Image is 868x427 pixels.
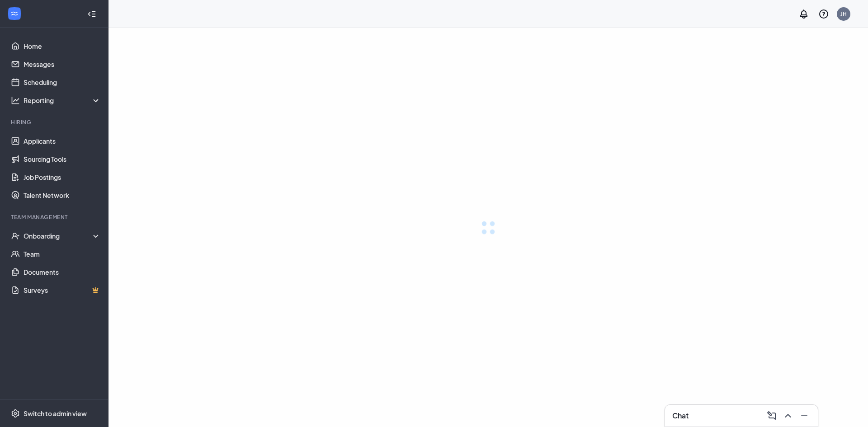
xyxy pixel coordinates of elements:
svg: Collapse [87,9,96,19]
div: JH [840,10,847,18]
svg: Settings [11,409,20,418]
a: Sourcing Tools [24,150,101,168]
button: Minimize [796,408,811,423]
h3: Chat [672,411,689,421]
svg: ChevronUp [783,410,793,421]
button: ComposeMessage [764,408,778,423]
div: Team Management [11,213,99,221]
a: Talent Network [24,186,101,204]
a: Documents [24,263,101,281]
a: Job Postings [24,168,101,186]
svg: Minimize [799,410,810,421]
a: Team [24,245,101,263]
div: Onboarding [24,231,101,240]
svg: Analysis [11,96,20,105]
a: Scheduling [24,73,101,91]
a: Home [24,37,101,55]
svg: UserCheck [11,231,20,240]
a: SurveysCrown [24,281,101,299]
a: Messages [24,55,101,73]
div: Hiring [11,118,99,126]
svg: Notifications [798,9,809,19]
svg: QuestionInfo [818,9,829,19]
svg: WorkstreamLogo [10,9,19,18]
svg: ComposeMessage [766,410,777,421]
a: Applicants [24,132,101,150]
div: Reporting [24,96,101,105]
div: Switch to admin view [24,409,87,418]
button: ChevronUp [780,408,794,423]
